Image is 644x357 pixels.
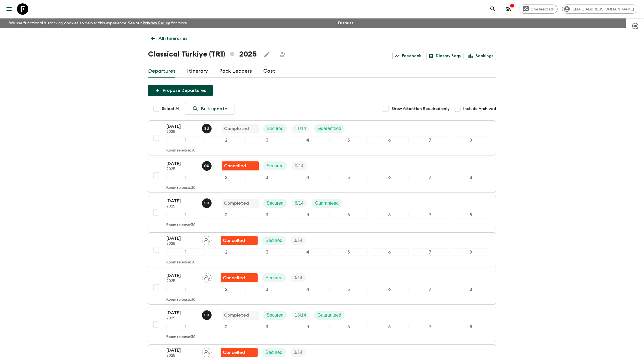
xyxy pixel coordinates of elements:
[315,200,339,207] p: Guaranteed
[289,211,327,218] div: 4
[294,274,303,281] p: 0 / 14
[202,312,213,317] span: Sefa Uz
[207,286,245,293] div: 2
[452,323,490,330] div: 8
[166,167,197,172] p: 2025
[185,103,234,115] a: Bulk update
[411,211,449,218] div: 7
[370,211,408,218] div: 6
[166,260,195,265] p: Room release: 30
[204,164,209,168] p: O U
[562,5,637,14] div: [EMAIL_ADDRESS][DOMAIN_NAME]
[143,21,170,25] a: Privacy Policy
[466,52,496,60] a: Bookings
[202,237,212,242] span: Assign pack leader
[291,161,307,170] div: Trip Fill
[219,64,252,78] a: Pack Leaders
[166,123,197,130] p: [DATE]
[487,3,499,15] button: search adventures
[162,106,180,112] span: Select All
[295,125,306,132] p: 11 / 14
[148,195,496,230] button: [DATE]2025Sefa UzCompletedSecuredTrip FillGuaranteed12345678Room release:30
[452,211,490,218] div: 8
[166,279,197,284] p: 2025
[370,323,408,330] div: 6
[221,236,258,245] div: Flash Pack cancellation
[329,323,368,330] div: 5
[452,286,490,293] div: 8
[391,106,450,112] span: Show Attention Required only
[295,163,304,169] p: 0 / 14
[569,7,637,11] span: [EMAIL_ADDRESS][DOMAIN_NAME]
[291,124,310,133] div: Trip Fill
[166,211,205,218] div: 1
[202,163,213,167] span: Onur Umut Yazgan
[262,236,286,245] div: Secured
[166,148,195,153] p: Room release: 30
[294,349,303,356] p: 0 / 14
[166,137,205,144] div: 1
[202,349,212,354] span: Assign pack leader
[263,311,287,320] div: Secured
[317,312,341,319] p: Guaranteed
[224,125,249,132] p: Completed
[166,186,195,190] p: Room release: 30
[267,163,284,169] p: Secured
[426,52,464,60] a: Dietary Reqs
[266,349,282,356] p: Secured
[166,235,197,242] p: [DATE]
[207,323,245,330] div: 2
[248,211,286,218] div: 3
[263,124,287,133] div: Secured
[262,348,286,357] div: Secured
[224,163,246,169] p: Cancelled
[148,64,176,78] a: Departures
[452,248,490,256] div: 8
[267,125,284,132] p: Secured
[148,33,190,44] a: All itineraries
[289,174,327,181] div: 4
[370,248,408,256] div: 6
[263,161,287,170] div: Secured
[166,160,197,167] p: [DATE]
[248,286,286,293] div: 3
[411,323,449,330] div: 7
[263,199,287,208] div: Secured
[166,323,205,330] div: 1
[148,232,496,267] button: [DATE]2025Assign pack leaderFlash Pack cancellationSecuredTrip Fill12345678Room release:30
[370,174,408,181] div: 6
[166,130,197,134] p: 2025
[329,248,368,256] div: 5
[202,200,213,205] span: Sefa Uz
[370,286,408,293] div: 6
[317,125,341,132] p: Guaranteed
[289,137,327,144] div: 4
[166,174,205,181] div: 1
[290,273,306,282] div: Trip Fill
[289,286,327,293] div: 4
[224,200,249,207] p: Completed
[411,248,449,256] div: 7
[207,174,245,181] div: 2
[263,64,275,78] a: Cost
[289,323,327,330] div: 4
[329,286,368,293] div: 5
[207,211,245,218] div: 2
[277,49,288,60] span: Share this itinerary
[463,106,496,112] span: Include Archived
[148,49,257,60] h1: Classical Türkiye (TR1) 2025
[202,161,213,171] button: OU
[411,174,449,181] div: 7
[221,273,258,282] div: Flash Pack cancellation
[166,272,197,279] p: [DATE]
[519,5,558,14] a: Give feedback
[221,348,258,357] div: Flash Pack cancellation
[248,137,286,144] div: 3
[148,270,496,305] button: [DATE]2025Assign pack leaderFlash Pack cancellationSecuredTrip Fill12345678Room release:30
[166,242,197,246] p: 2025
[329,174,368,181] div: 5
[452,174,490,181] div: 8
[166,310,197,316] p: [DATE]
[261,49,273,60] button: Edit this itinerary
[224,312,249,319] p: Completed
